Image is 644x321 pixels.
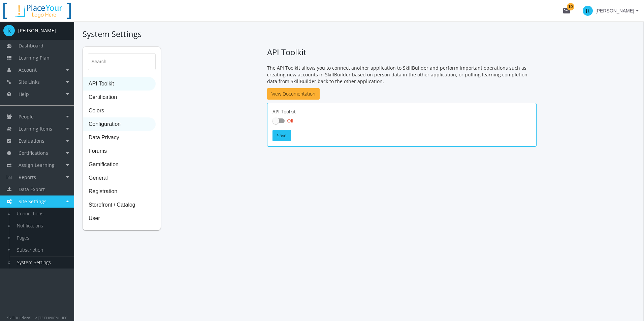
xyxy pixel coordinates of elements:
[83,199,155,212] span: Storefront / Catalog
[19,91,29,97] span: Help
[18,27,56,34] div: [PERSON_NAME]
[19,174,36,180] span: Reports
[19,150,48,156] span: Certifications
[19,162,55,168] span: Assign Learning
[83,185,155,199] span: Registration
[10,208,74,220] a: Connections
[3,25,15,36] span: R
[19,126,52,132] span: Learning Items
[10,256,74,269] a: System Settings
[83,104,155,118] span: Colors
[272,130,291,141] button: Save
[267,46,537,58] h1: API Toolkit
[83,118,155,131] span: Configuration
[19,198,46,205] span: Site Settings
[267,65,537,85] p: The API Toolkit allows you to connect another application to SkillBuilder and perform important o...
[287,118,293,123] span: Off
[19,138,44,144] span: Evaluations
[10,244,74,256] a: Subscription
[83,145,155,158] span: Forums
[267,88,320,100] a: View Documentation
[583,6,593,16] span: R
[19,42,43,49] span: Dashboard
[83,77,155,91] span: API Toolkit
[83,91,155,104] span: Certification
[10,232,74,244] a: Pages
[19,79,40,85] span: Site Links
[83,172,155,185] span: General
[7,315,67,320] small: SkillBuilder® - v.[TECHNICAL_ID]
[83,28,636,40] h1: System Settings
[272,108,296,115] label: API Toolkit
[562,7,571,15] mat-icon: mail
[83,158,155,172] span: Gamification
[83,131,155,145] span: Data Privacy
[83,212,155,225] span: User
[19,55,50,61] span: Learning Plan
[10,220,74,232] a: Notifications
[19,113,34,120] span: People
[19,186,45,192] span: Data Export
[595,5,634,17] span: [PERSON_NAME]
[19,67,37,73] span: Account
